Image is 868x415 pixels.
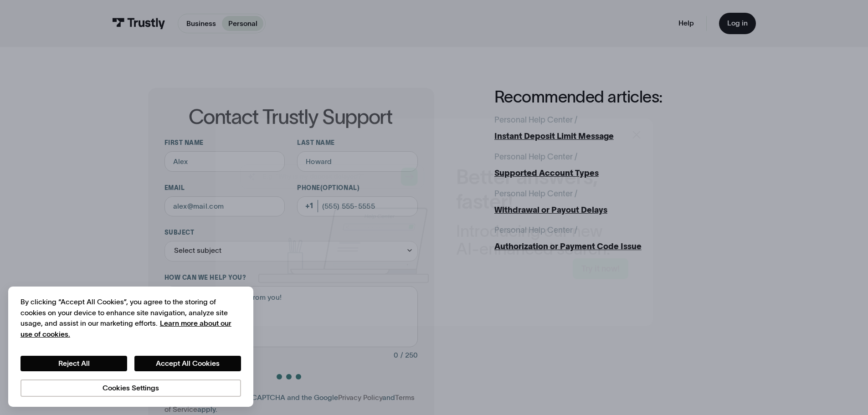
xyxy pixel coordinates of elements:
[456,222,628,258] div: Introducing our new AI-enhanced search.
[573,258,628,279] a: Try it now!
[21,297,241,396] div: Privacy
[134,356,241,371] button: Accept All Cookies
[8,287,253,407] div: Cookie banner
[21,379,241,397] button: Cookies Settings
[456,165,628,214] h2: Better answers, faster!
[21,297,241,339] div: By clicking “Accept All Cookies”, you agree to the storing of cookies on your device to enhance s...
[21,356,127,371] button: Reject All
